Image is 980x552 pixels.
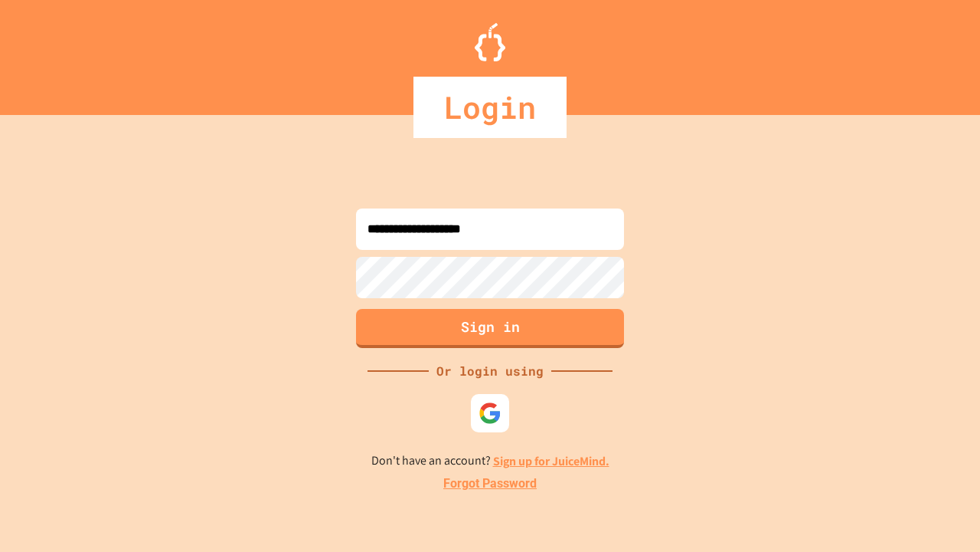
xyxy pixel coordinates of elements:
div: Or login using [429,362,551,380]
a: Sign up for JuiceMind. [493,453,609,469]
p: Don't have an account? [371,452,609,471]
div: Login [413,77,567,138]
a: Forgot Password [443,475,537,493]
img: google-icon.svg [479,402,501,425]
img: Logo.svg [475,23,505,61]
button: Sign in [356,309,624,348]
